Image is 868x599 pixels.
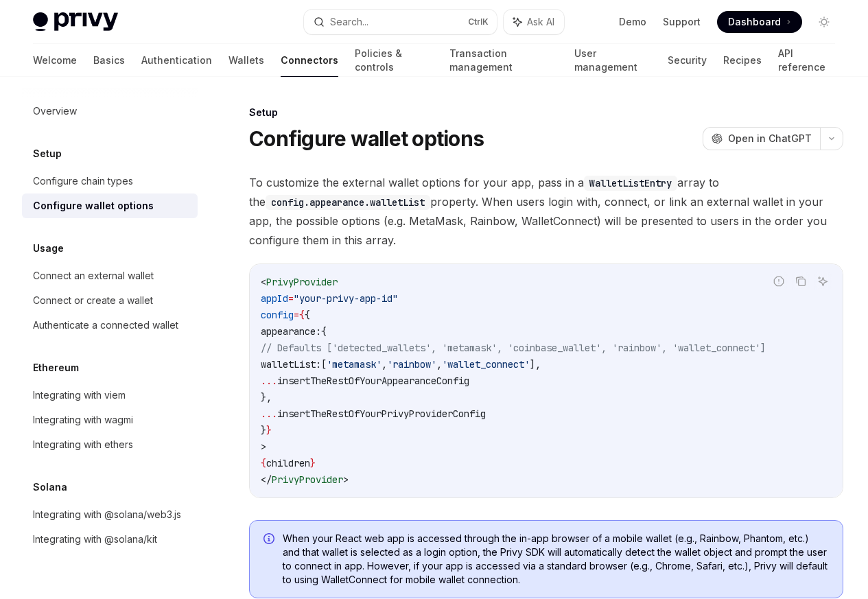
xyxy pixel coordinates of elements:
img: light logo [33,12,118,32]
a: API reference [778,44,835,77]
a: Dashboard [717,11,802,33]
h1: Configure wallet options [249,126,484,151]
span: > [343,473,349,486]
div: Overview [33,103,77,119]
a: Integrating with @solana/kit [22,527,198,552]
span: } [261,424,266,436]
a: Overview [22,99,198,124]
span: [ [321,358,327,371]
span: ], [530,358,541,371]
a: Security [668,44,707,77]
span: 'metamask' [327,358,382,371]
span: ... [261,375,277,387]
span: { [299,309,305,321]
span: { [261,457,266,469]
a: Recipes [723,44,762,77]
div: Integrating with wagmi [33,412,133,428]
span: 'wallet_connect' [442,358,530,371]
a: Integrating with viem [22,383,198,408]
span: config [261,309,294,321]
span: { [321,325,327,338]
span: } [266,424,272,436]
a: Transaction management [449,44,558,77]
a: Connect or create a wallet [22,288,198,313]
span: insertTheRestOfYourPrivyProviderConfig [277,408,486,420]
span: Open in ChatGPT [728,132,812,145]
span: // Defaults ['detected_wallets', 'metamask', 'coinbase_wallet', 'rainbow', 'wallet_connect'] [261,342,766,354]
a: Integrating with wagmi [22,408,198,432]
span: 'rainbow' [387,358,436,371]
code: config.appearance.walletList [266,195,430,210]
a: Authentication [141,44,212,77]
a: Demo [619,15,646,29]
span: PrivyProvider [266,276,338,288]
a: Connect an external wallet [22,263,198,288]
button: Ask AI [814,272,832,290]
span: , [436,358,442,371]
div: Configure wallet options [33,198,154,214]
div: Setup [249,106,843,119]
a: Authenticate a connected wallet [22,313,198,338]
button: Toggle dark mode [813,11,835,33]
code: WalletListEntry [584,176,677,191]
a: Wallets [228,44,264,77]
span: } [310,457,316,469]
span: When your React web app is accessed through the in-app browser of a mobile wallet (e.g., Rainbow,... [283,532,829,587]
div: Connect an external wallet [33,268,154,284]
h5: Usage [33,240,64,257]
a: Basics [93,44,125,77]
div: Integrating with @solana/web3.js [33,506,181,523]
div: Search... [330,14,368,30]
span: "your-privy-app-id" [294,292,398,305]
span: walletList: [261,358,321,371]
a: Welcome [33,44,77,77]
h5: Solana [33,479,67,495]
h5: Ethereum [33,360,79,376]
svg: Info [263,533,277,547]
span: children [266,457,310,469]
div: Configure chain types [33,173,133,189]
h5: Setup [33,145,62,162]
span: PrivyProvider [272,473,343,486]
span: appearance: [261,325,321,338]
div: Integrating with @solana/kit [33,531,157,548]
a: Support [663,15,701,29]
button: Search...CtrlK [304,10,497,34]
a: Connectors [281,44,338,77]
a: User management [574,44,651,77]
span: ... [261,408,277,420]
span: < [261,276,266,288]
div: Connect or create a wallet [33,292,153,309]
button: Report incorrect code [770,272,788,290]
span: Dashboard [728,15,781,29]
a: Policies & controls [355,44,433,77]
span: To customize the external wallet options for your app, pass in a array to the property. When user... [249,173,843,250]
span: </ [261,473,272,486]
span: , [382,358,387,371]
a: Configure chain types [22,169,198,193]
span: Ctrl K [468,16,489,27]
a: Integrating with ethers [22,432,198,457]
span: insertTheRestOfYourAppearanceConfig [277,375,469,387]
button: Open in ChatGPT [703,127,820,150]
div: Integrating with viem [33,387,126,403]
a: Configure wallet options [22,193,198,218]
button: Ask AI [504,10,564,34]
span: = [294,309,299,321]
a: Integrating with @solana/web3.js [22,502,198,527]
span: Ask AI [527,15,554,29]
div: Authenticate a connected wallet [33,317,178,333]
div: Integrating with ethers [33,436,133,453]
span: { [305,309,310,321]
button: Copy the contents from the code block [792,272,810,290]
span: > [261,441,266,453]
span: }, [261,391,272,403]
span: appId [261,292,288,305]
span: = [288,292,294,305]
